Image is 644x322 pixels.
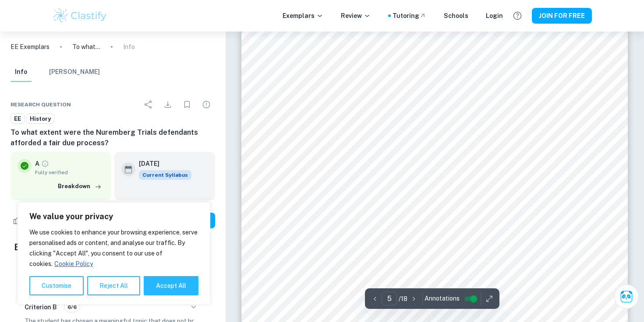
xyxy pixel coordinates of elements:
span: Research question [11,101,71,108]
h6: To what extent were the Nuremberg Trials defendants afforded a fair due process? [11,127,215,148]
a: Grade fully verified [41,160,49,168]
button: Breakdown [56,180,104,193]
div: Download [159,96,177,113]
button: JOIN FOR FREE [532,8,592,24]
h5: Examiner's summary [14,241,212,254]
div: This exemplar is based on the current syllabus. Feel free to refer to it for inspiration/ideas wh... [139,170,191,180]
h6: Criterion B [25,302,57,312]
p: We value your privacy [29,211,198,222]
a: EE [11,113,25,124]
button: Help and Feedback [510,8,525,23]
span: Current Syllabus [139,170,191,180]
div: Share [140,96,157,113]
a: History [26,113,54,124]
button: Ask Clai [614,284,639,309]
a: Schools [444,11,468,21]
a: Login [486,11,503,21]
span: History [27,115,54,123]
span: Fully verified [35,168,104,176]
div: We value your privacy [18,202,210,304]
a: Tutoring [393,11,426,21]
p: Info [123,42,135,52]
h6: [DATE] [139,159,184,168]
span: Annotations [425,294,460,303]
img: Clastify logo [52,7,108,24]
span: EE [11,115,24,123]
button: Reject All [87,276,140,295]
p: Review [341,11,371,21]
p: / 18 [399,294,407,304]
a: Cookie Policy [54,260,93,268]
p: To what extent were the Nuremberg Trials defendants afforded a fair due process? [72,42,100,52]
div: Bookmark [178,96,196,113]
div: Report issue [198,96,215,113]
span: 6/6 [64,303,80,311]
p: We use cookies to enhance your browsing experience, serve personalised ads or content, and analys... [29,227,198,269]
button: Customise [29,276,84,295]
button: Accept All [144,276,198,295]
p: Exemplars [283,11,323,21]
p: A [35,159,39,168]
button: Info [11,63,32,82]
div: Like [11,213,41,227]
a: EE Exemplars [11,42,50,52]
button: [PERSON_NAME] [49,63,100,82]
